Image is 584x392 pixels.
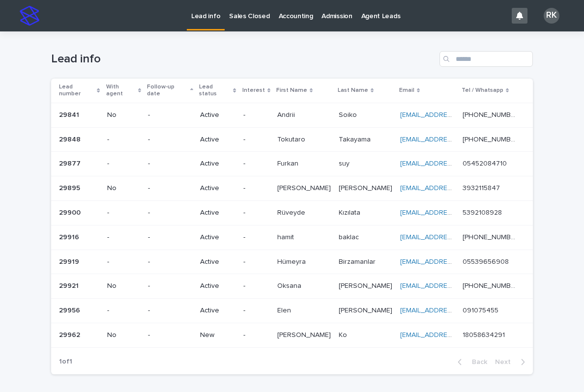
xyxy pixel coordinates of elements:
p: - [107,160,141,168]
p: 29841 [59,109,81,119]
p: New [200,331,235,339]
p: [PERSON_NAME] [277,329,333,339]
tr: 2995629956 --Active-ElenElen [PERSON_NAME][PERSON_NAME] [EMAIL_ADDRESS][DOMAIN_NAME] 091075455091... [51,299,533,323]
a: [EMAIL_ADDRESS][DOMAIN_NAME] [400,332,511,338]
tr: 2996229962 No-New-[PERSON_NAME][PERSON_NAME] KoKo [EMAIL_ADDRESS][DOMAIN_NAME] 180586342911805863... [51,323,533,347]
p: Rüveyde [277,207,307,217]
p: - [243,136,269,144]
p: - [243,307,269,315]
a: [EMAIL_ADDRESS][DOMAIN_NAME] [400,209,511,216]
p: Ko [339,329,349,339]
p: Tel / Whatsapp [462,85,503,96]
p: Soiko [339,109,359,119]
a: [EMAIL_ADDRESS][DOMAIN_NAME] [400,258,511,265]
p: 29895 [59,182,82,193]
a: [EMAIL_ADDRESS][DOMAIN_NAME] [400,136,511,143]
p: Andrii [277,109,297,119]
p: - [148,111,192,119]
img: stacker-logo-s-only.png [20,6,39,26]
p: 29848 [59,134,83,144]
p: No [107,111,141,119]
p: Birzamanlar [339,256,378,266]
p: suy [339,158,351,168]
p: 29919 [59,256,81,266]
p: Follow-up date [147,82,187,100]
p: 29916 [59,231,81,242]
p: - [243,282,269,290]
p: Lead number [59,82,94,100]
p: - [107,209,141,217]
p: - [148,258,192,266]
tr: 2984829848 --Active-TokutaroTokutaro TakayamaTakayama [EMAIL_ADDRESS][DOMAIN_NAME] [PHONE_NUMBER]... [51,127,533,152]
input: Search [439,51,533,67]
p: - [148,331,192,339]
tr: 2991929919 --Active-HümeyraHümeyra BirzamanlarBirzamanlar [EMAIL_ADDRESS][DOMAIN_NAME] 0553965690... [51,250,533,274]
p: - [148,307,192,315]
p: 29900 [59,207,83,217]
p: 05539656908 [463,256,511,266]
p: Active [200,160,235,168]
p: Hümeyra [277,256,308,266]
button: Next [491,358,533,366]
p: - [148,184,192,193]
a: [EMAIL_ADDRESS][DOMAIN_NAME] [400,160,511,167]
tr: 2992129921 No-Active-OksanaOksana [PERSON_NAME][PERSON_NAME] [EMAIL_ADDRESS][DOMAIN_NAME] [PHONE_... [51,274,533,299]
p: No [107,282,141,290]
p: No [107,331,141,339]
p: Active [200,233,235,242]
p: - [148,282,192,290]
a: [EMAIL_ADDRESS][DOMAIN_NAME] [400,185,511,192]
p: Active [200,307,235,315]
p: hamit [277,231,296,242]
p: Active [200,209,235,217]
p: - [243,209,269,217]
p: - [243,258,269,266]
span: Back [466,359,487,365]
p: Furkan [277,158,300,168]
tr: 2990029900 --Active-RüveydeRüveyde KızılataKızılata [EMAIL_ADDRESS][DOMAIN_NAME] 5392108928539210... [51,200,533,225]
a: [EMAIL_ADDRESS][DOMAIN_NAME] [400,282,511,289]
p: Elen [277,305,293,315]
p: Kızılata [339,207,362,217]
p: - [243,184,269,193]
p: 29877 [59,158,83,168]
p: 29956 [59,305,82,315]
p: 18058634291 [463,329,507,339]
p: Oksana [277,280,303,290]
a: [EMAIL_ADDRESS][DOMAIN_NAME] [400,307,511,314]
p: - [107,307,141,315]
a: [EMAIL_ADDRESS][DOMAIN_NAME] [400,234,511,241]
tr: 2984129841 No-Active-AndriiAndrii SoikoSoiko [EMAIL_ADDRESS][DOMAIN_NAME] [PHONE_NUMBER][PHONE_NU... [51,103,533,127]
span: Next [495,359,517,365]
h1: Lead info [51,52,436,66]
p: - [148,233,192,242]
p: 05452084710 [463,158,509,168]
p: 3932115847 [463,182,502,193]
p: [PHONE_NUMBER] [463,134,519,144]
p: - [148,136,192,144]
p: - [148,160,192,168]
p: - [148,209,192,217]
p: [PERSON_NAME] [339,305,394,315]
p: 5392108928 [463,207,504,217]
p: Active [200,184,235,193]
p: Takayama [339,134,373,144]
p: Email [399,85,414,96]
p: Active [200,136,235,144]
p: Active [200,282,235,290]
button: Back [450,358,491,366]
p: With agent [106,82,136,100]
p: - [243,160,269,168]
p: 091075455 [463,305,500,315]
p: No [107,184,141,193]
div: RK [544,8,559,24]
p: [PERSON_NAME] [277,182,333,193]
p: - [243,233,269,242]
p: [PHONE_NUMBER] [463,109,519,119]
p: - [107,258,141,266]
p: First Name [276,85,307,96]
p: Interest [242,85,265,96]
p: [PERSON_NAME] [339,280,394,290]
p: 29921 [59,280,81,290]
